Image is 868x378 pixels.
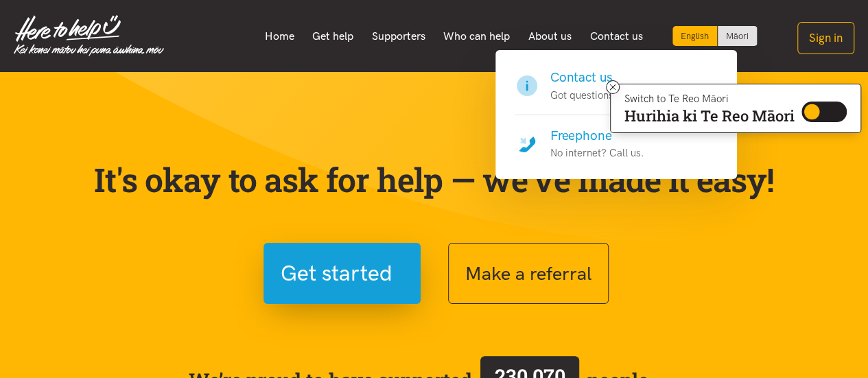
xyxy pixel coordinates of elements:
p: Switch to Te Reo Māori [624,95,795,103]
div: Current language [672,26,718,46]
a: Who can help [434,22,519,51]
h4: Freephone [550,126,644,145]
div: Language toggle [672,26,758,46]
a: Switch to Te Reo Māori [718,26,757,46]
p: Hurihia ki Te Reo Māori [624,110,795,122]
div: Contact us [495,50,737,179]
span: Get started [281,256,392,291]
h4: Contact us [550,68,619,87]
a: Get help [303,22,363,51]
a: Supporters [362,22,434,51]
a: Home [255,22,303,51]
p: No internet? Call us. [550,145,644,161]
p: Got questions? [550,87,619,104]
a: About us [519,22,581,51]
a: Contact us Got questions? [515,68,718,115]
a: Freephone No internet? Call us. [515,115,718,162]
button: Sign in [797,22,854,54]
a: Contact us [580,22,652,51]
img: Home [14,15,164,56]
button: Get started [263,243,421,304]
p: It's okay to ask for help — we've made it easy! [91,160,777,200]
button: Make a referral [448,243,609,304]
